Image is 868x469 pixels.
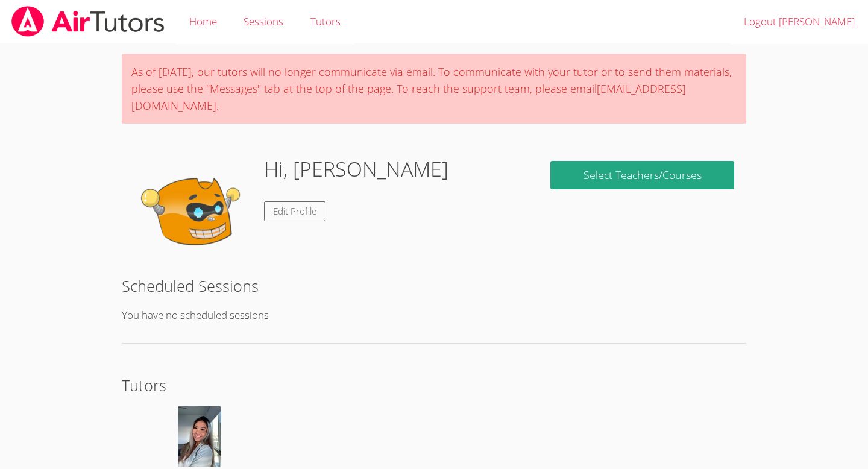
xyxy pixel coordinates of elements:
img: airtutors_banner-c4298cdbf04f3fff15de1276eac7730deb9818008684d7c2e4769d2f7ddbe033.png [10,6,166,37]
a: Edit Profile [264,201,325,221]
h2: Scheduled Sessions [122,274,747,297]
div: As of [DATE], our tutors will no longer communicate via email. To communicate with your tutor or ... [122,54,747,124]
img: avatar.png [178,406,221,467]
h2: Tutors [122,374,747,397]
a: Select Teachers/Courses [550,161,734,189]
h1: Hi, [PERSON_NAME] [264,154,448,184]
p: You have no scheduled sessions [122,307,747,324]
img: default.png [134,154,254,274]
